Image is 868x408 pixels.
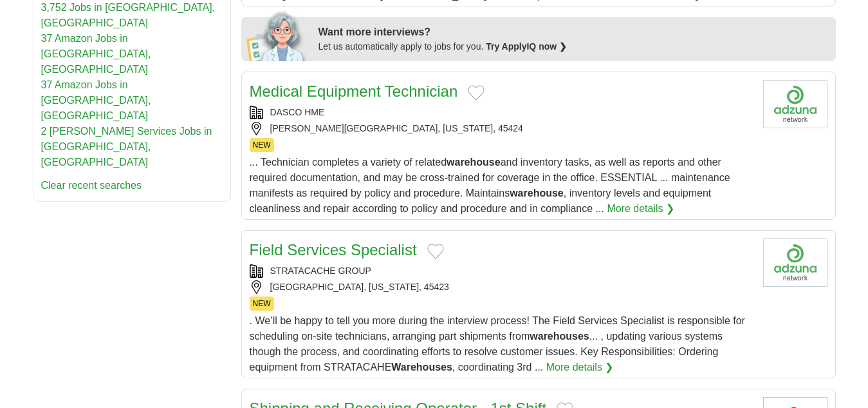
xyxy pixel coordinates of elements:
span: NEW [250,138,274,152]
strong: warehouses [530,331,589,342]
a: Medical Equipment Technician [250,83,458,100]
img: Company logo [763,80,827,128]
div: DASCO HME [250,106,753,119]
span: ... Technician completes a variety of related and inventory tasks, as well as reports and other r... [250,157,730,214]
button: Add to favorite jobs [468,85,485,101]
span: NEW [250,296,274,311]
img: apply-iq-scientist.png [246,10,309,61]
a: 2 [PERSON_NAME] Services Jobs in [GEOGRAPHIC_DATA], [GEOGRAPHIC_DATA] [41,126,212,168]
div: Want more interviews? [319,24,828,40]
a: 37 Amazon Jobs in [GEOGRAPHIC_DATA], [GEOGRAPHIC_DATA] [41,33,151,75]
a: More details ❯ [607,201,674,217]
a: 37 Amazon Jobs in [GEOGRAPHIC_DATA], [GEOGRAPHIC_DATA] [41,79,151,121]
strong: warehouse [447,157,501,168]
strong: Warehouses [391,362,452,373]
strong: warehouse [510,188,564,199]
a: Field Services Specialist [250,241,417,258]
img: Company logo [763,238,827,287]
div: Let us automatically apply to jobs for you. [319,40,828,53]
a: 3,752 Jobs in [GEOGRAPHIC_DATA], [GEOGRAPHIC_DATA] [41,2,216,28]
div: [GEOGRAPHIC_DATA], [US_STATE], 45423 [250,280,753,294]
div: STRATACACHE GROUP [250,264,753,278]
a: Clear recent searches [41,180,142,191]
button: Add to favorite jobs [427,244,444,259]
span: . We’ll be happy to tell you more during the interview process! The Field Services Specialist is ... [250,315,745,373]
a: Try ApplyIQ now ❯ [486,41,567,52]
a: More details ❯ [546,360,614,375]
div: [PERSON_NAME][GEOGRAPHIC_DATA], [US_STATE], 45424 [250,122,753,135]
